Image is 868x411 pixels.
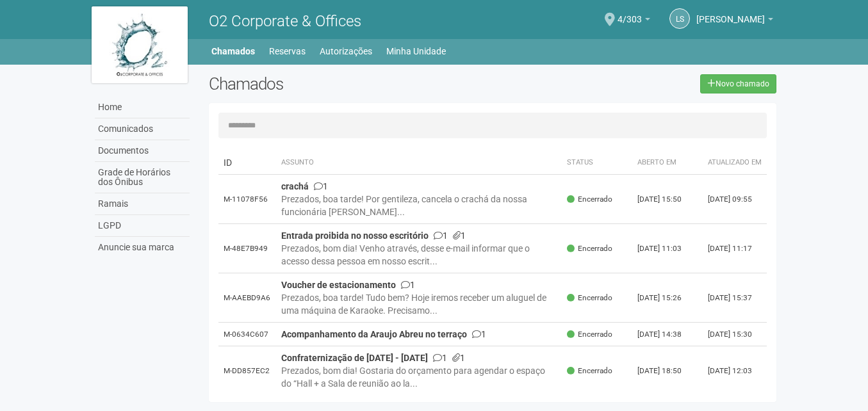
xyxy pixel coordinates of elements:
[669,8,690,29] a: LS
[632,175,703,224] td: [DATE] 15:50
[209,12,361,30] span: O2 Corporate & Offices
[567,329,612,340] span: Encerrado
[696,16,773,26] a: [PERSON_NAME]
[472,329,486,339] span: 1
[95,193,190,215] a: Ramais
[281,280,396,290] strong: Voucher de estacionamento
[92,6,188,83] img: logo.jpg
[281,230,429,241] strong: Entrada proibida no nosso escritório
[95,97,190,118] a: Home
[703,323,767,346] td: [DATE] 15:30
[218,224,276,273] td: M-48E7B949
[95,162,190,193] a: Grade de Horários dos Ônibus
[281,181,309,191] strong: crachá
[281,193,557,218] div: Prezados, boa tarde! Por gentileza, cancela o crachá da nossa funcionária [PERSON_NAME]...
[567,194,612,205] span: Encerrado
[386,42,446,60] a: Minha Unidade
[567,293,612,303] span: Encerrado
[218,273,276,323] td: M-AAEBD9A6
[632,323,703,346] td: [DATE] 14:38
[452,353,465,363] span: 1
[276,151,562,175] th: Assunto
[281,291,557,317] div: Prezados, boa tarde! Tudo bem? Hoje iremos receber um aluguel de uma máquina de Karaoke. Precisam...
[696,2,765,24] span: Leonardo Silva Leao
[269,42,306,60] a: Reservas
[320,42,372,60] a: Autorizações
[218,323,276,346] td: M-0634C607
[281,364,557,390] div: Prezados, bom dia! Gostaria do orçamento para agendar o espaço do “Hall + a Sala de reunião ao la...
[453,230,466,241] span: 1
[95,215,190,237] a: LGPD
[434,230,448,241] span: 1
[703,151,767,175] th: Atualizado em
[567,243,612,254] span: Encerrado
[218,175,276,224] td: M-11078F56
[95,140,190,162] a: Documentos
[703,346,767,396] td: [DATE] 12:03
[281,329,467,339] strong: Acompanhamento da Araujo Abreu no terraço
[218,346,276,396] td: M-DD857EC2
[632,151,703,175] th: Aberto em
[95,237,190,258] a: Anuncie sua marca
[209,74,434,93] h2: Chamados
[433,353,447,363] span: 1
[703,224,767,273] td: [DATE] 11:17
[632,273,703,323] td: [DATE] 15:26
[618,16,650,26] a: 4/303
[218,151,276,175] td: ID
[703,175,767,224] td: [DATE] 09:55
[314,181,328,191] span: 1
[211,42,255,60] a: Chamados
[281,353,428,363] strong: Confraternização de [DATE] - [DATE]
[562,151,632,175] th: Status
[632,224,703,273] td: [DATE] 11:03
[95,118,190,140] a: Comunicados
[632,346,703,396] td: [DATE] 18:50
[281,242,557,268] div: Prezados, bom dia! Venho através, desse e-mail informar que o acesso dessa pessoa em nosso escrit...
[401,280,415,290] span: 1
[703,273,767,323] td: [DATE] 15:37
[618,2,642,24] span: 4/303
[567,366,612,376] span: Encerrado
[700,74,776,93] a: Novo chamado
